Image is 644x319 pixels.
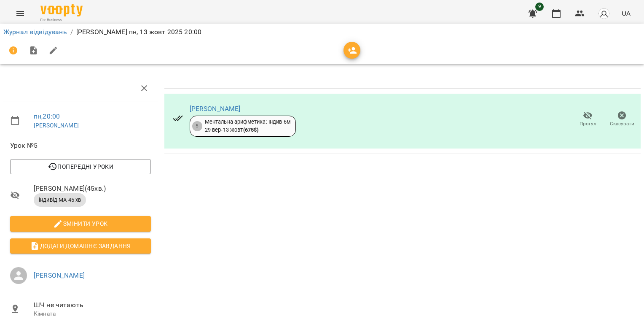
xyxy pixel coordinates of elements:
span: Змінити урок [17,219,144,229]
p: [PERSON_NAME] пн, 13 жовт 2025 20:00 [76,27,201,37]
a: [PERSON_NAME] [190,105,241,113]
b: ( 675 $ ) [243,127,259,133]
button: UA [618,5,634,21]
button: Прогул [571,108,605,131]
p: Кімната [34,310,151,318]
span: Урок №5 [10,141,151,151]
span: [PERSON_NAME] ( 45 хв. ) [34,184,151,194]
div: 5 [192,121,202,131]
span: UA [622,9,631,18]
button: Попередні уроки [10,159,151,174]
span: індивід МА 45 хв [34,196,86,204]
button: Змінити урок [10,216,151,231]
button: Menu [10,3,30,24]
span: 9 [535,3,544,11]
li: / [70,27,73,37]
button: Скасувати [605,108,639,131]
nav: breadcrumb [3,27,641,37]
span: Прогул [580,120,596,127]
button: Додати домашнє завдання [10,238,151,254]
img: Voopty Logo [40,4,83,16]
a: пн , 20:00 [34,112,60,120]
a: Журнал відвідувань [3,28,67,36]
span: For Business [40,17,83,23]
span: Скасувати [610,120,634,127]
a: [PERSON_NAME] [34,122,79,129]
div: Ментальна арифметика: Індив 6м 29 вер - 13 жовт [205,118,290,134]
span: Додати домашнє завдання [17,241,144,251]
a: [PERSON_NAME] [34,271,85,279]
span: ШЧ не читають [34,300,151,310]
img: avatar_s.png [598,8,610,19]
span: Попередні уроки [17,162,144,172]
